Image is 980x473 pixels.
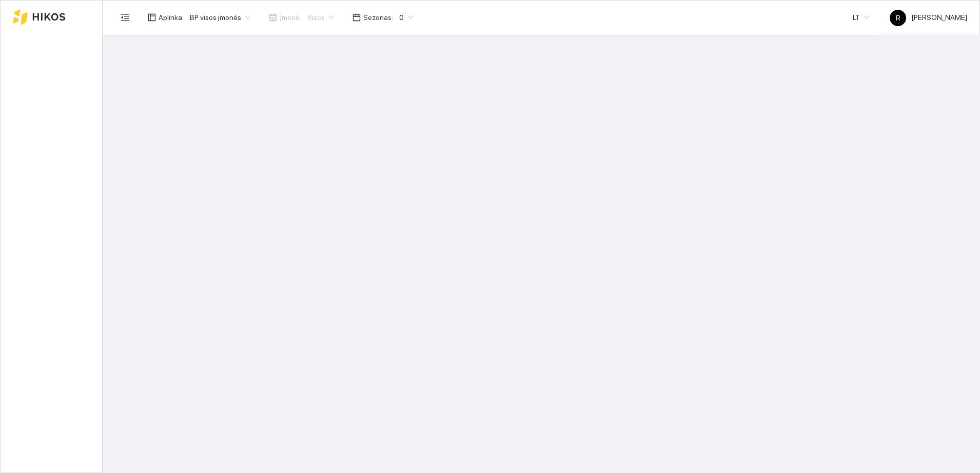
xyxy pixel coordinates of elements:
[121,13,130,22] span: menu-fold
[280,12,301,23] span: Įmonė :
[896,10,900,26] span: R
[159,12,184,23] span: Aplinka :
[148,13,156,22] span: layout
[399,10,413,25] span: 0
[115,7,135,28] button: menu-fold
[352,13,361,22] span: calendar
[269,13,277,22] span: shop
[307,10,334,25] span: Visos
[853,10,869,25] span: LT
[363,12,393,23] span: Sezonas :
[190,10,250,25] span: BP visos įmonės
[890,13,967,22] span: [PERSON_NAME]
